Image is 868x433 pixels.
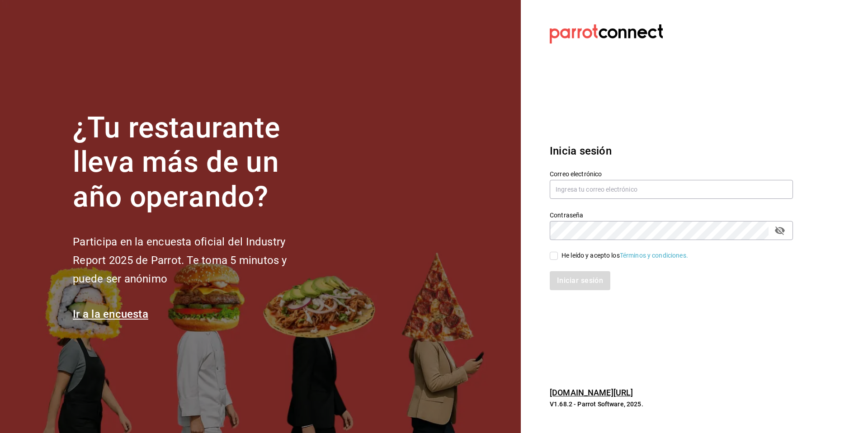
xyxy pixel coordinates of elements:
[550,212,793,218] label: Contraseña
[550,143,793,159] h3: Inicia sesión
[620,252,688,259] a: Términos y condiciones.
[73,308,148,320] a: Ir a la encuesta
[550,400,793,409] p: V1.68.2 - Parrot Software, 2025.
[73,111,317,215] h1: ¿Tu restaurante lleva más de un año operando?
[561,251,688,260] div: He leído y acepto los
[550,180,793,199] input: Ingresa tu correo electrónico
[550,388,633,397] a: [DOMAIN_NAME][URL]
[550,170,793,177] label: Correo electrónico
[772,223,788,238] button: passwordField
[73,233,317,288] h2: Participa en la encuesta oficial del Industry Report 2025 de Parrot. Te toma 5 minutos y puede se...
